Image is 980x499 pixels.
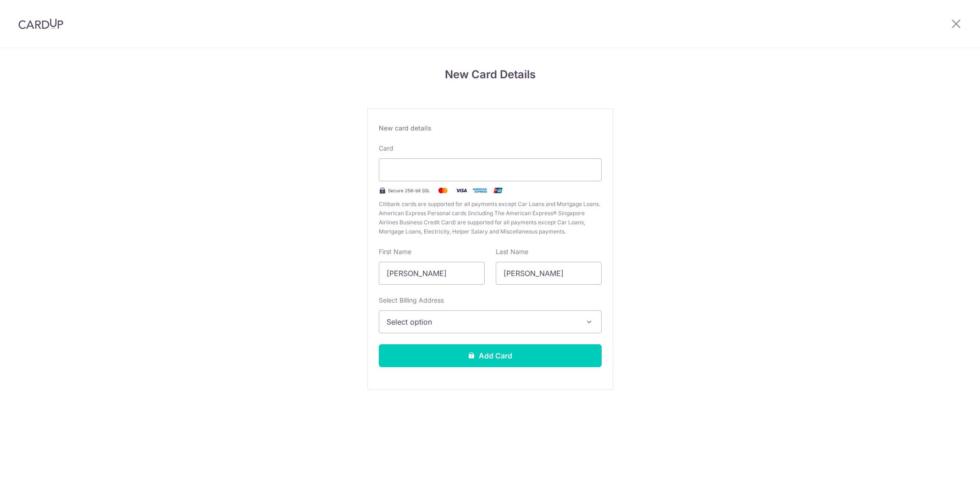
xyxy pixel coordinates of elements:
img: CardUp [18,18,63,29]
label: Last Name [496,247,528,256]
input: Cardholder Last Name [496,262,602,285]
img: .alt.amex [471,185,489,196]
label: First Name [379,247,411,256]
div: New card details [379,124,602,133]
input: Cardholder First Name [379,262,485,285]
iframe: Secure card payment input frame [387,164,594,175]
img: Mastercard [434,185,452,196]
button: Select option [379,310,602,333]
label: Select Billing Address [379,296,444,305]
span: Secure 256-bit SSL [388,187,430,194]
img: Visa [452,185,471,196]
img: .alt.unionpay [489,185,507,196]
h4: New Card Details [367,66,613,83]
span: Citibank cards are supported for all payments except Car Loans and Mortgage Loans. American Expre... [379,200,602,236]
span: Select option [387,316,577,327]
button: Add Card [379,344,602,367]
label: Card [379,144,393,153]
